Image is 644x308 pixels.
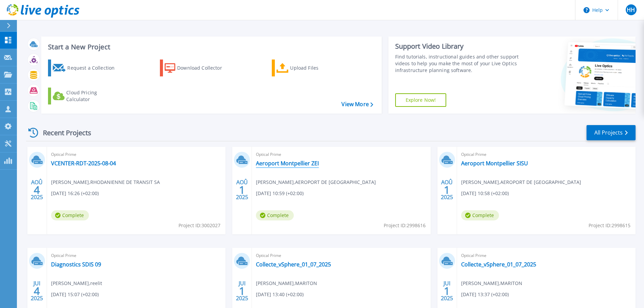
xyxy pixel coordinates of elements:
a: Download Collector [160,60,235,76]
div: Recent Projects [26,124,100,141]
span: [PERSON_NAME] , MARITON [256,280,317,287]
div: Request a Collection [67,61,121,75]
div: AOÛ 2025 [236,177,248,202]
h3: Start a New Project [48,43,373,51]
span: Optical Prime [461,151,631,158]
span: Optical Prime [51,151,221,158]
span: 4 [34,288,40,294]
span: [PERSON_NAME] , reelit [51,280,102,287]
span: Complete [256,210,294,220]
div: Find tutorials, instructional guides and other support videos to help you make the most of your L... [395,53,521,74]
a: Aeroport Montpellier ZEI [256,160,319,167]
a: Upload Files [272,60,347,76]
div: Download Collector [177,61,231,75]
div: Cloud Pricing Calculator [66,89,120,103]
span: [DATE] 16:26 (+02:00) [51,190,99,197]
a: Aeroport Montpellier SISU [461,160,528,167]
span: [PERSON_NAME] , MARITON [461,280,522,287]
a: All Projects [587,125,636,140]
span: [DATE] 13:37 (+02:00) [461,291,509,298]
span: Optical Prime [256,252,426,259]
a: Diagnostics SDIS 09 [51,261,101,268]
span: Project ID: 2998615 [589,222,630,229]
span: 1 [444,187,450,193]
span: [PERSON_NAME] , AEROPORT DE [GEOGRAPHIC_DATA] [461,179,581,186]
a: Collecte_vSphere_01_07_2025 [461,261,536,268]
a: View More [341,101,373,108]
span: [DATE] 15:07 (+02:00) [51,291,99,298]
span: Optical Prime [256,151,426,158]
div: JUI 2025 [440,279,453,303]
div: AOÛ 2025 [30,177,43,202]
a: Request a Collection [48,60,123,76]
span: [PERSON_NAME] , RHODANIENNE DE TRANSIT SA [51,179,160,186]
div: JUI 2025 [236,279,248,303]
span: Complete [51,210,89,220]
span: Complete [461,210,499,220]
a: Explore Now! [395,93,447,107]
a: Collecte_vSphere_01_07_2025 [256,261,331,268]
span: HH [627,7,635,13]
span: [DATE] 10:58 (+02:00) [461,190,509,197]
span: 4 [34,187,40,193]
a: Cloud Pricing Calculator [48,88,123,104]
span: Optical Prime [51,252,221,259]
span: [DATE] 13:40 (+02:00) [256,291,304,298]
div: AOÛ 2025 [440,177,453,202]
div: Upload Files [290,61,344,75]
a: VCENTER-RDT-2025-08-04 [51,160,116,167]
span: Project ID: 2998616 [384,222,426,229]
span: 1 [444,288,450,294]
span: [PERSON_NAME] , AEROPORT DE [GEOGRAPHIC_DATA] [256,179,376,186]
div: JUI 2025 [30,279,43,303]
span: Project ID: 3002027 [178,222,220,229]
span: 1 [239,288,245,294]
div: Support Video Library [395,42,521,51]
span: [DATE] 10:59 (+02:00) [256,190,304,197]
span: Optical Prime [461,252,631,259]
span: 1 [239,187,245,193]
